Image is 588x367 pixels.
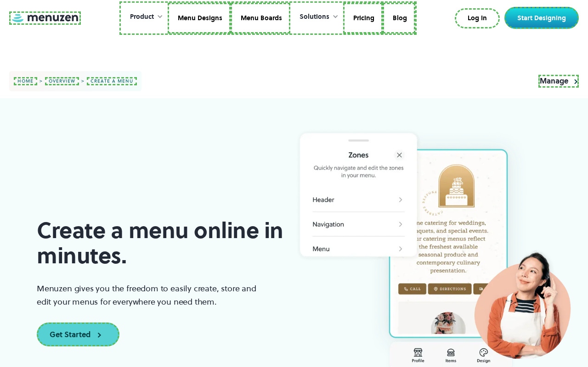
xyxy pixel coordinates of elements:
div: Manage [540,76,568,86]
a: overview [45,77,79,85]
a: home [14,77,37,85]
a: Manage [538,75,579,88]
a: Get Started [37,323,119,346]
a: Blog [383,3,415,34]
a: Log In [455,8,500,28]
a: create a menu [87,77,137,85]
div: Solutions [290,3,343,31]
div: Product [130,12,154,22]
div: Solutions [300,12,329,22]
div: > [79,78,87,84]
div: Product [121,3,168,31]
div: > [37,78,45,84]
a: Menu Designs [168,3,231,34]
p: Menuzen gives you the freedom to easily create, store and edit your menus for everywhere you need... [37,282,264,309]
a: Start Designing [504,7,579,29]
a: Menu Boards [231,3,290,34]
h1: Create a menu online in minutes. [37,218,289,268]
div: Get Started [50,331,90,338]
a: Pricing [343,3,383,34]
